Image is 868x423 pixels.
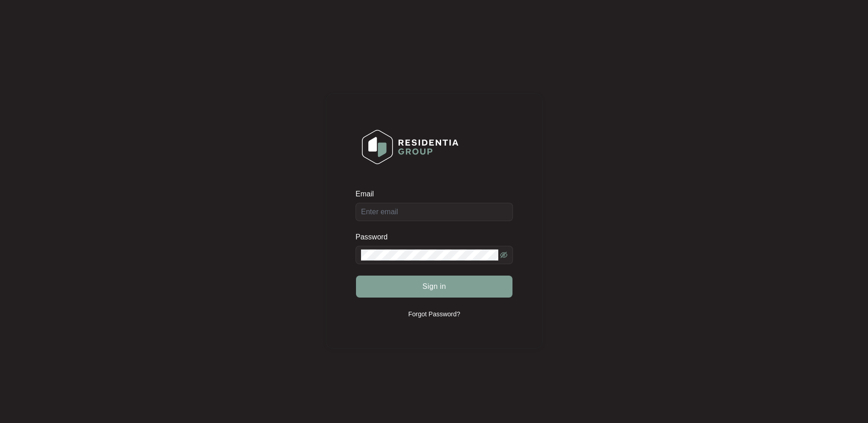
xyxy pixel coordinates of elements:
[422,281,446,292] span: Sign in
[356,203,513,221] input: Email
[356,190,380,199] label: Email
[356,124,464,170] img: Login Logo
[408,309,460,319] p: Forgot Password?
[361,249,498,260] input: Password
[356,276,512,298] button: Sign in
[356,233,394,242] label: Password
[500,251,507,259] span: eye-invisible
